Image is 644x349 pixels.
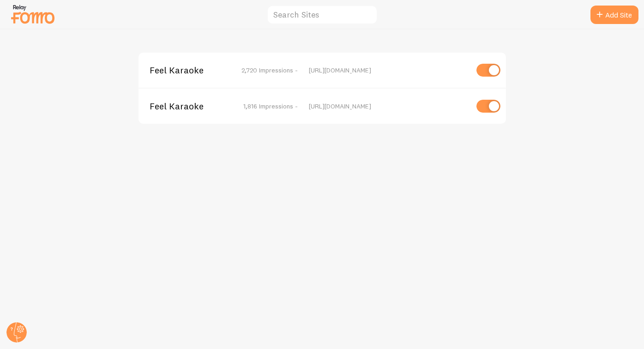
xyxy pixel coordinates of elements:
span: 2,720 Impressions - [241,66,298,74]
img: fomo-relay-logo-orange.svg [10,2,56,26]
span: 1,816 Impressions - [243,102,298,110]
div: [URL][DOMAIN_NAME] [309,66,468,74]
span: Feel Karaoke [150,102,224,110]
span: Feel Karaoke [150,66,224,74]
div: [URL][DOMAIN_NAME] [309,102,468,110]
